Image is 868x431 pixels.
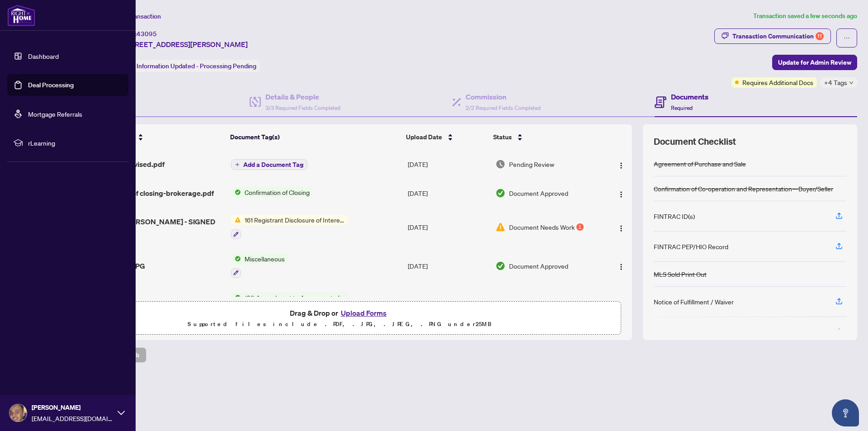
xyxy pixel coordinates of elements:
[614,186,628,200] button: Logo
[28,138,122,148] span: rLearning
[226,124,403,150] th: Document Tag(s)
[89,216,223,238] span: disclosure [PERSON_NAME] - SIGNED 3.pdf
[231,187,313,197] button: Status IconConfirmation of Closing
[654,269,707,279] div: MLS Sold Print Out
[509,159,554,169] span: Pending Review
[85,124,226,150] th: (19) File Name
[466,104,541,111] span: 2/2 Required Fields Completed
[241,254,288,264] span: Miscellaneous
[671,104,693,111] span: Required
[112,39,248,50] span: B2-[STREET_ADDRESS][PERSON_NAME]
[235,162,240,167] span: plus
[402,124,490,150] th: Upload Date
[654,242,728,251] div: FINTRAC PEP/HIO Record
[231,159,307,170] button: Add a Document Tag
[654,135,736,148] span: Document Checklist
[614,157,628,171] button: Logo
[406,132,442,142] span: Upload Date
[404,208,492,246] td: [DATE]
[241,215,348,225] span: 161 Registrant Disclosure of Interest - Disposition ofProperty
[28,110,82,118] a: Mortgage Referrals
[58,302,621,335] span: Drag & Drop orUpload FormsSupported files include .PDF, .JPG, .JPEG, .PNG under25MB
[654,211,695,221] div: FINTRAC ID(s)
[112,60,260,72] div: Status:
[509,188,568,198] span: Document Approved
[231,254,241,264] img: Status Icon
[231,293,348,317] button: Status Icon120 Amendment to Agreement of Purchase and Sale
[404,246,492,285] td: [DATE]
[614,259,628,273] button: Logo
[231,293,241,303] img: Status Icon
[338,307,389,319] button: Upload Forms
[32,413,113,423] span: [EMAIL_ADDRESS][DOMAIN_NAME]
[243,161,303,168] span: Add a Document Tag
[9,404,27,422] img: Profile Icon
[654,159,746,169] div: Agreement of Purchase and Sale
[241,187,313,197] span: Confirmation of Closing
[618,263,625,270] img: Logo
[495,188,505,198] img: Document Status
[714,28,831,44] button: Transaction Communication11
[466,91,541,102] h4: Commission
[28,52,59,60] a: Dashboard
[824,77,847,88] span: +4 Tags
[778,55,851,70] span: Update for Admin Review
[493,132,512,142] span: Status
[28,81,74,89] a: Deal Processing
[509,222,575,232] span: Document Needs Work
[89,188,214,199] span: confirmation of closing-brokerage.pdf
[618,162,625,169] img: Logo
[753,11,857,21] article: Transaction saved a few seconds ago
[495,222,505,232] img: Document Status
[671,91,708,102] h4: Documents
[113,12,161,20] span: View Transaction
[490,124,599,150] th: Status
[231,215,241,225] img: Status Icon
[654,297,734,307] div: Notice of Fulfillment / Waiver
[404,285,492,324] td: [DATE]
[265,91,340,102] h4: Details & People
[772,55,857,70] button: Update for Admin Review
[618,225,625,232] img: Logo
[404,150,492,179] td: [DATE]
[241,293,348,303] span: 120 Amendment to Agreement of Purchase and Sale
[231,187,241,197] img: Status Icon
[509,261,568,271] span: Document Approved
[732,29,824,43] div: Transaction Communication
[832,399,859,426] button: Open asap
[742,77,813,87] span: Requires Additional Docs
[844,35,850,41] span: ellipsis
[816,32,824,40] div: 11
[618,191,625,198] img: Logo
[654,184,833,194] div: Confirmation of Co-operation and Representation—Buyer/Seller
[64,319,615,330] p: Supported files include .PDF, .JPG, .JPEG, .PNG under 25 MB
[231,215,348,239] button: Status Icon161 Registrant Disclosure of Interest - Disposition ofProperty
[231,254,288,278] button: Status IconMiscellaneous
[32,403,113,412] span: [PERSON_NAME]
[576,223,584,231] div: 1
[7,5,35,26] img: logo
[849,81,854,85] span: down
[290,307,389,319] span: Drag & Drop or
[404,179,492,208] td: [DATE]
[231,159,307,171] button: Add a Document Tag
[495,261,505,271] img: Document Status
[137,30,157,38] span: 43095
[614,220,628,234] button: Logo
[137,62,256,70] span: Information Updated - Processing Pending
[265,104,340,111] span: 3/3 Required Fields Completed
[495,159,505,169] img: Document Status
